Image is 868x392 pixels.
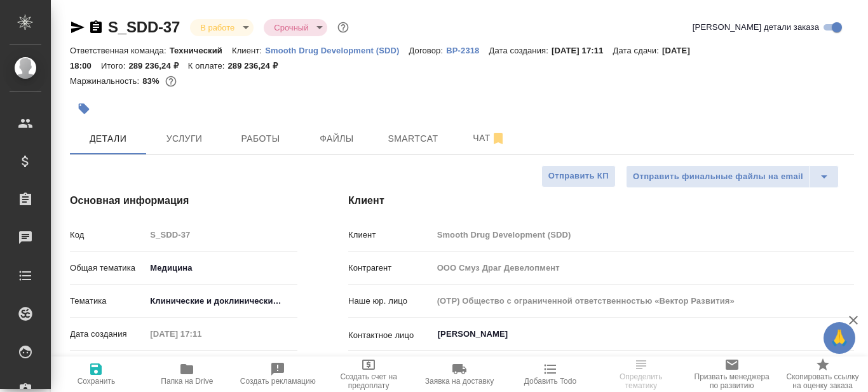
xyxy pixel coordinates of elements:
p: 289 236,24 ₽ [128,61,187,71]
h4: Основная информация [70,193,297,208]
p: Контактное лицо [348,329,433,342]
span: 🙏 [829,325,850,351]
span: Скопировать ссылку на оценку заказа [785,372,860,390]
p: Технический [170,46,232,55]
a: S_SDD-37 [108,18,180,36]
span: Призвать менеджера по развитию [694,372,770,390]
button: Скопировать ссылку [88,20,104,35]
button: Доп статусы указывают на важность/срочность заказа [335,19,351,36]
p: Дата создания: [489,46,552,55]
p: Smooth Drug Development (SDD) [265,46,409,55]
button: Добавить Todo [505,356,595,392]
p: 289 236,24 ₽ [227,61,287,71]
p: ВР-2318 [446,46,489,55]
span: Папка на Drive [161,377,213,386]
p: Тематика [70,295,146,308]
span: Добавить Todo [524,377,576,386]
input: Пустое поле [433,292,854,310]
span: Детали [78,131,139,147]
button: Отправить финальные файлы на email [626,165,810,188]
div: split button [626,165,839,188]
input: Пустое поле [433,259,854,277]
p: К оплате: [188,61,228,71]
input: Пустое поле [433,226,854,244]
div: В работе [264,19,327,36]
button: Скопировать ссылку на оценку заказа [777,356,868,392]
button: Отправить КП [541,165,616,187]
span: Работы [230,131,291,147]
span: Файлы [306,131,367,147]
span: Создать рекламацию [240,377,316,386]
span: Сохранить [78,377,116,386]
button: Создать рекламацию [233,356,323,392]
button: Определить тематику [595,356,686,392]
div: Клинические и доклинические исследования [146,290,297,312]
button: Призвать менеджера по развитию [686,356,777,392]
p: Наше юр. лицо [348,295,433,308]
p: [DATE] 17:11 [552,46,613,55]
svg: Отписаться [491,131,506,146]
p: Контрагент [348,262,433,274]
button: 40436.70 RUB; [163,73,179,90]
button: Добавить тэг [70,95,98,123]
button: Заявка на доставку [414,356,505,392]
div: Медицина [146,257,297,279]
p: Код [70,229,146,241]
p: Клиент: [232,46,265,55]
p: Клиент [348,229,433,241]
span: Отправить финальные файлы на email [633,170,803,184]
button: Срочный [270,22,312,33]
button: Папка на Drive [142,356,233,392]
p: Дата сдачи: [613,46,662,55]
input: Пустое поле [146,226,297,244]
button: Сохранить [51,356,142,392]
a: Smooth Drug Development (SDD) [265,44,409,55]
span: Отправить КП [548,169,609,184]
div: В работе [190,19,254,36]
span: [PERSON_NAME] детали заказа [693,21,819,34]
p: Договор: [409,46,447,55]
p: Общая тематика [70,262,146,274]
a: ВР-2318 [446,44,489,55]
h4: Клиент [348,193,854,208]
input: Пустое поле [146,325,257,343]
button: 🙏 [824,322,855,354]
p: Ответственная команда: [70,46,170,55]
span: Услуги [154,131,215,147]
p: Маржинальность: [70,76,142,86]
p: 83% [142,76,162,86]
p: Итого: [101,61,128,71]
p: Дата создания [70,328,146,341]
span: Заявка на доставку [425,377,494,386]
button: В работе [196,22,238,33]
span: Определить тематику [603,372,679,390]
button: Создать счет на предоплату [323,356,414,392]
span: Чат [459,130,520,146]
span: Создать счет на предоплату [331,372,407,390]
span: Smartcat [383,131,444,147]
button: Скопировать ссылку для ЯМессенджера [70,20,85,35]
